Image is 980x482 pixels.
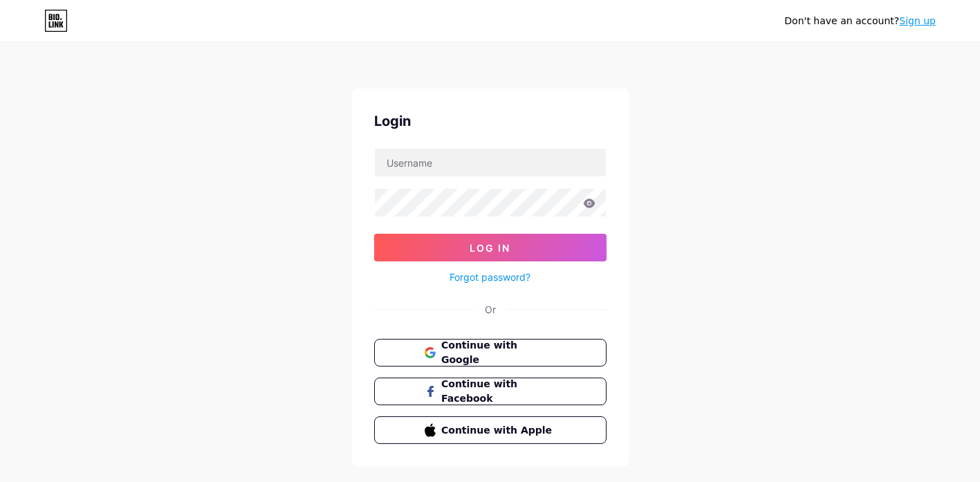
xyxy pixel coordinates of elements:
button: Log In [374,234,607,261]
button: Continue with Apple [374,416,607,444]
span: Continue with Facebook [441,377,555,406]
div: Don't have an account? [784,14,936,28]
a: Forgot password? [450,270,530,284]
div: Or [485,302,496,317]
div: Login [374,111,607,131]
button: Continue with Google [374,339,607,367]
input: Username [375,149,606,176]
span: Continue with Apple [441,423,555,438]
span: Continue with Google [441,338,555,367]
button: Continue with Facebook [374,378,607,405]
a: Sign up [899,15,936,26]
span: Log In [470,242,510,254]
